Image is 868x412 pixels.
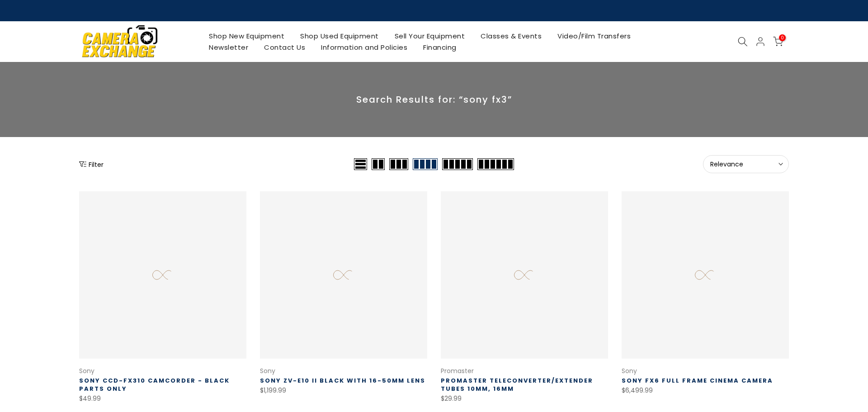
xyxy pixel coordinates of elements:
[441,366,474,375] a: Promaster
[473,30,550,42] a: Classes & Events
[79,94,789,105] p: Search Results for: “sony fx3”
[773,37,783,47] a: 0
[292,30,387,42] a: Shop Used Equipment
[260,376,425,385] a: Sony ZV-E10 II Black with 16-50mm Lens
[779,34,786,41] span: 0
[710,160,782,168] span: Relevance
[622,376,773,385] a: Sony FX6 Full Frame Cinema Camera
[387,30,473,42] a: Sell Your Equipment
[79,160,104,169] button: Show filters
[201,30,292,42] a: Shop New Equipment
[622,366,637,375] a: Sony
[550,30,639,42] a: Video/Film Transfers
[703,155,789,173] button: Relevance
[441,376,593,393] a: Promaster Teleconverter/Extender Tubes 10mm, 16mm
[79,376,230,393] a: Sony CCD-FX310 Camcorder - Black Parts Only
[201,42,256,53] a: Newsletter
[79,393,246,404] div: $49.99
[622,385,789,396] div: $6,499.99
[415,42,465,53] a: Financing
[260,366,275,375] a: Sony
[256,42,313,53] a: Contact Us
[260,385,427,396] div: $1,199.99
[441,393,608,404] div: $29.99
[79,366,94,375] a: Sony
[313,42,415,53] a: Information and Policies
